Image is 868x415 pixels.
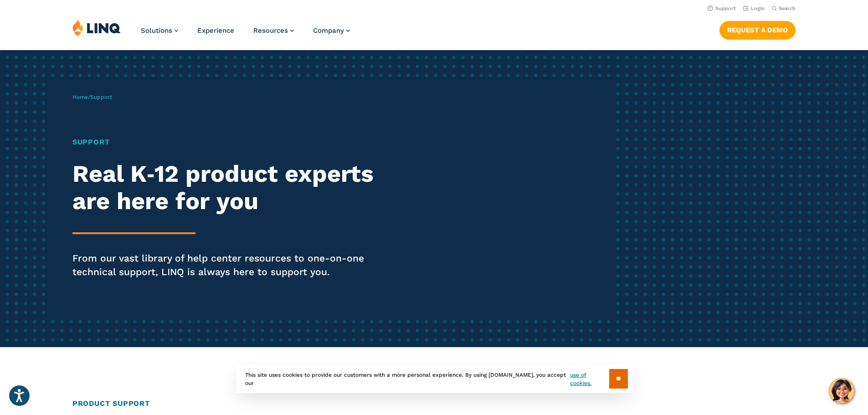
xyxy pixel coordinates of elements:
a: Company [313,26,350,35]
a: Request a Demo [719,21,796,39]
span: Support [90,94,112,100]
p: From our vast library of help center resources to one-on-one technical support, LINQ is always he... [72,251,407,279]
span: Resources [253,26,288,35]
a: use of cookies. [570,371,609,387]
a: Login [743,5,765,11]
a: Experience [197,26,234,35]
h1: Support [72,137,407,148]
nav: Button Navigation [719,19,796,39]
span: Solutions [141,26,172,35]
button: Open Search Bar [772,5,796,12]
h2: Real K‑12 product experts are here for you [72,160,407,215]
a: Support [708,5,736,11]
button: Hello, have a question? Let’s chat. [829,378,854,404]
span: / [72,94,112,100]
nav: Primary Navigation [141,19,350,49]
div: This site uses cookies to provide our customers with a more personal experience. By using [DOMAIN... [236,364,632,393]
span: Company [313,26,344,35]
a: Home [72,94,88,100]
img: LINQ | K‑12 Software [72,19,121,36]
a: Solutions [141,26,178,35]
a: Resources [253,26,294,35]
span: Search [779,5,796,11]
